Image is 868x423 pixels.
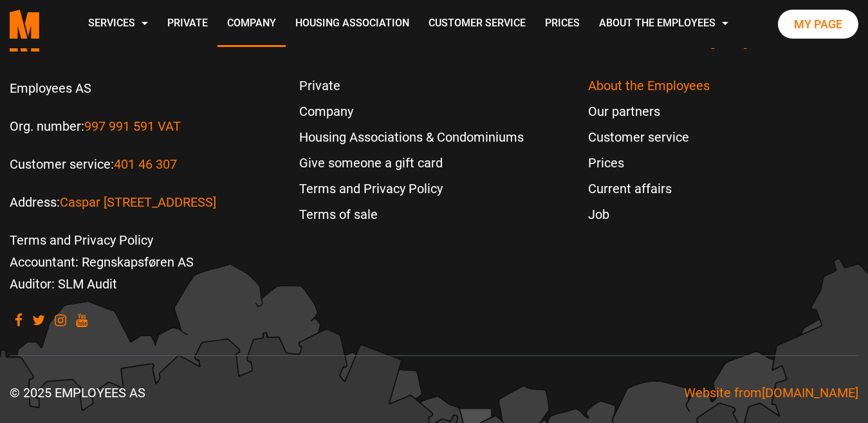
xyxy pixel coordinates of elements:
[299,176,524,202] a: Terms and Privacy Policy
[778,10,858,39] a: My page
[299,129,524,145] font: Housing Associations & Condominiums
[10,80,91,96] font: Employees AS
[114,156,177,172] a: Call us at 401 46 307
[10,385,145,400] font: © 2025 EMPLOYEES AS
[419,1,535,47] a: Customer service
[10,156,114,172] font: Customer service:
[32,314,45,326] a: Visit our Twitter
[10,254,194,270] a: Accountant: Regnskapsføren AS
[295,17,409,29] font: Housing association
[588,207,609,222] font: Job
[167,17,208,29] font: Private
[299,207,378,222] font: Terms of sale
[76,314,88,326] a: Visit our youtube
[88,17,135,29] font: Services
[15,314,23,326] a: Visit our Facebook
[217,1,286,47] a: Company
[84,118,181,134] a: Read more about Org.num
[299,124,524,150] a: Housing Associations & Condominiums
[10,118,84,134] font: Org. number:
[10,276,117,292] a: Auditor: SLM Audit
[588,73,710,99] a: About the Employees
[588,155,624,171] font: Prices
[60,194,216,210] a: Read more about Caspar Storms vei 16, 0664 Oslo
[588,78,710,93] font: About the Employees
[286,1,419,47] a: Housing association
[588,124,710,150] a: Customer service
[299,73,524,99] a: Private
[299,181,443,196] font: Terms and Privacy Policy
[299,104,353,119] font: Company
[589,1,738,47] a: About the Employees
[588,176,710,202] a: Current affairs
[55,314,66,326] a: Visit our Instagram
[299,150,524,176] a: Give someone a gift card
[227,17,276,29] font: Company
[299,99,524,124] a: Company
[429,17,526,29] font: Customer service
[10,194,60,210] font: Address:
[84,118,181,134] font: 997 991 591 VAT
[588,202,710,227] a: Job
[60,194,216,210] font: Caspar [STREET_ADDRESS]
[114,156,177,172] font: 401 46 307
[299,202,524,227] a: Terms of sale
[599,17,716,29] font: About the Employees
[588,99,710,124] a: Our partners
[794,17,842,31] font: My page
[535,1,589,47] a: Prices
[78,1,158,47] a: Services
[588,104,660,119] font: Our partners
[588,150,710,176] a: Prices
[684,385,858,400] a: Website from Mediasparx.com
[10,232,153,248] a: Terms and Privacy Policy
[588,181,672,196] font: Current affairs
[762,385,858,400] font: [DOMAIN_NAME]
[299,155,443,171] font: Give someone a gift card
[545,17,580,29] font: Prices
[588,129,689,145] font: Customer service
[299,78,340,93] font: Private
[684,385,762,400] font: Website from
[158,1,217,47] a: Private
